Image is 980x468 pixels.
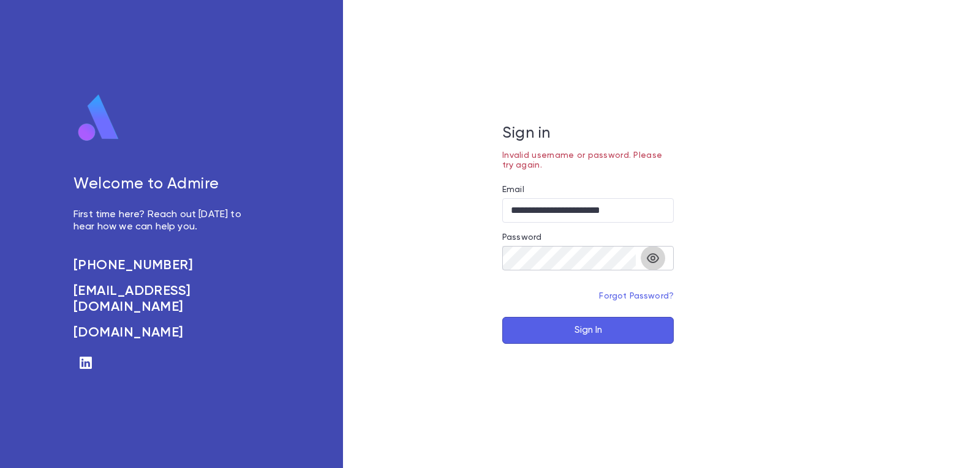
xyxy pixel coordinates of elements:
h5: Welcome to Admire [73,176,255,194]
p: First time here? Reach out [DATE] to hear how we can help you. [73,209,255,233]
h5: Sign in [502,125,674,143]
label: Email [502,185,524,195]
img: logo [73,94,124,143]
a: [DOMAIN_NAME] [73,325,255,341]
a: [EMAIL_ADDRESS][DOMAIN_NAME] [73,283,255,315]
label: Password [502,232,541,242]
a: [PHONE_NUMBER] [73,258,255,273]
button: Sign In [502,317,674,344]
button: toggle password visibility [641,246,665,270]
p: Invalid username or password. Please try again. [502,150,674,170]
a: Forgot Password? [599,292,674,300]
